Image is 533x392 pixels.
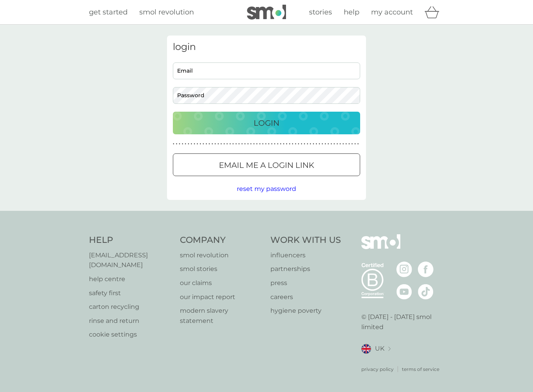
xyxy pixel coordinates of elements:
p: ● [357,142,359,146]
img: visit the smol Youtube page [396,284,412,299]
span: stories [309,8,332,16]
p: ● [345,142,347,146]
a: help centre [89,274,172,284]
span: help [344,8,359,16]
p: ● [247,142,249,146]
p: ● [250,142,252,146]
p: ● [354,142,356,146]
a: our claims [180,278,263,288]
p: ● [316,142,317,146]
a: my account [371,7,413,18]
p: ● [200,142,201,146]
img: visit the smol Instagram page [396,262,412,277]
p: ● [256,142,258,146]
p: ● [271,142,273,146]
a: stories [309,7,332,18]
a: [EMAIL_ADDRESS][DOMAIN_NAME] [89,250,172,270]
h4: Work With Us [270,234,341,246]
p: ● [173,142,174,146]
div: basket [425,4,444,20]
a: smol revolution [139,7,194,18]
p: ● [229,142,231,146]
p: ● [268,142,270,146]
p: ● [262,142,264,146]
p: ● [348,142,350,146]
p: ● [197,142,198,146]
button: Login [173,112,360,134]
span: smol revolution [139,8,194,16]
p: ● [259,142,261,146]
p: ● [283,142,284,146]
a: terms of service [402,365,439,373]
p: ● [217,142,219,146]
a: hygiene poverty [270,306,341,316]
p: ● [253,142,255,146]
p: ● [206,142,207,146]
p: ● [298,142,299,146]
p: ● [304,142,306,146]
img: smol [247,5,286,20]
p: ● [211,142,213,146]
p: ● [307,142,308,146]
img: visit the smol Tiktok page [418,284,434,299]
img: visit the smol Facebook page [418,262,434,277]
p: ● [277,142,279,146]
p: ● [241,142,243,146]
p: ● [244,142,246,146]
p: ● [220,142,222,146]
span: get started [89,8,128,16]
a: press [270,278,341,288]
a: our impact report [180,292,263,302]
a: cookie settings [89,330,172,340]
p: ● [176,142,178,146]
p: influencers [270,250,341,260]
p: ● [322,142,323,146]
p: ● [182,142,183,146]
h4: Help [89,234,172,246]
a: safety first [89,288,172,298]
p: ● [328,142,329,146]
a: rinse and return [89,316,172,326]
img: select a new location [388,347,391,351]
p: ● [352,142,353,146]
h3: login [173,41,360,53]
a: partnerships [270,264,341,274]
a: modern slavery statement [180,306,263,326]
p: ● [179,142,180,146]
p: smol revolution [180,250,263,260]
p: ● [343,142,344,146]
p: ● [301,142,302,146]
p: ● [265,142,266,146]
p: ● [310,142,311,146]
a: get started [89,7,128,18]
p: ● [203,142,204,146]
p: ● [224,142,225,146]
p: ● [194,142,195,146]
p: ● [334,142,335,146]
p: ● [319,142,320,146]
img: UK flag [361,344,371,354]
p: ● [191,142,192,146]
p: © [DATE] - [DATE] smol limited [361,312,444,332]
p: ● [185,142,187,146]
a: careers [270,292,341,302]
p: ● [280,142,282,146]
span: UK [375,344,384,354]
p: ● [286,142,288,146]
p: ● [339,142,341,146]
img: smol [361,234,400,261]
p: ● [289,142,290,146]
p: smol stories [180,264,263,274]
p: carton recycling [89,302,172,312]
h4: Company [180,234,263,246]
p: Email me a login link [219,159,314,171]
span: reset my password [237,185,296,192]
